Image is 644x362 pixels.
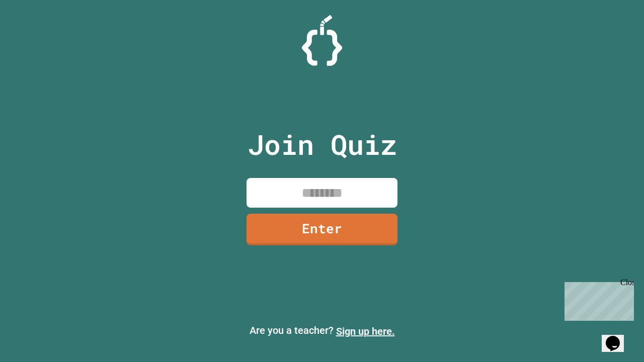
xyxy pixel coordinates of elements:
p: Are you a teacher? [8,323,636,339]
a: Enter [247,214,397,245]
a: Sign up here. [336,325,395,337]
img: Logo.svg [302,15,342,66]
div: Chat with us now!Close [4,4,69,64]
p: Join Quiz [248,124,397,165]
iframe: chat widget [560,278,634,321]
iframe: chat widget [602,322,634,352]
